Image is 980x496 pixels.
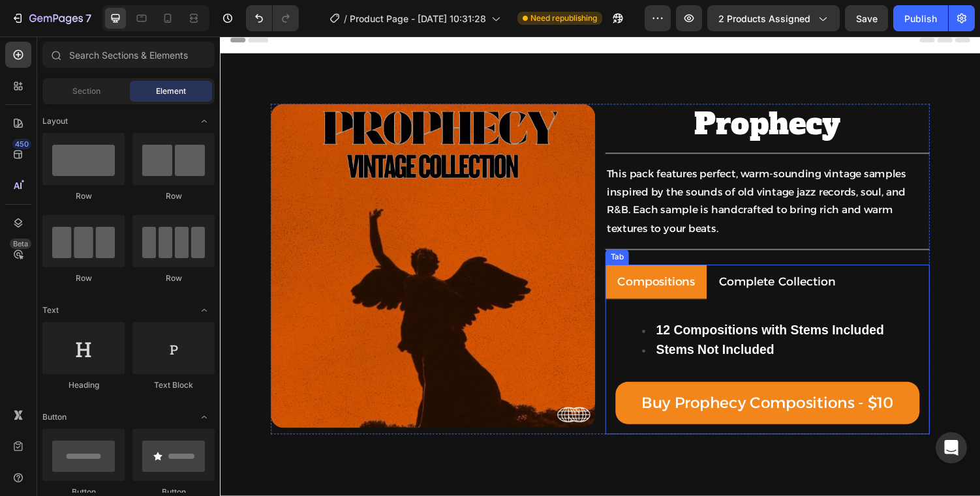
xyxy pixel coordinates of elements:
[893,5,948,31] button: Publish
[718,12,810,25] span: 2 products assigned
[42,304,59,316] span: Text
[132,272,215,284] div: Row
[398,136,707,204] span: This pack features perfect, warm-sounding vintage samples inspired by the sounds of old vintage j...
[399,222,418,233] div: Tab
[42,115,68,127] span: Layout
[904,12,937,25] div: Publish
[194,300,215,321] span: Toggle open
[12,139,31,149] div: 450
[132,379,215,391] div: Text Block
[10,239,31,249] div: Beta
[42,272,125,284] div: Row
[856,13,878,24] span: Save
[246,5,299,31] div: Undo/Redo
[449,315,571,330] strong: Stems Not Included
[845,5,888,31] button: Save
[72,85,100,97] span: Section
[194,111,215,132] span: Toggle open
[530,12,597,24] span: Need republishing
[132,190,215,202] div: Row
[42,190,125,202] div: Row
[220,36,980,496] iframe: Design area
[85,10,91,26] p: 7
[397,70,731,111] h2: Prophecy
[434,364,694,392] div: Buy Prophecy Compositions - $10
[707,5,840,31] button: 2 products assigned
[42,411,67,423] span: Button
[42,379,125,391] div: Heading
[350,12,486,25] span: Product Page - [DATE] 10:31:28
[407,356,720,400] button: Buy Prophecy Compositions - $10
[449,295,684,310] strong: 12 Compositions with Stems Included
[344,12,347,25] span: /
[194,407,215,428] span: Toggle open
[42,42,215,68] input: Search Sections & Elements
[5,5,97,31] button: 7
[936,432,967,463] div: Open Intercom Messenger
[156,85,186,97] span: Element
[409,242,489,263] p: Compositions
[513,242,634,263] p: Complete Collection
